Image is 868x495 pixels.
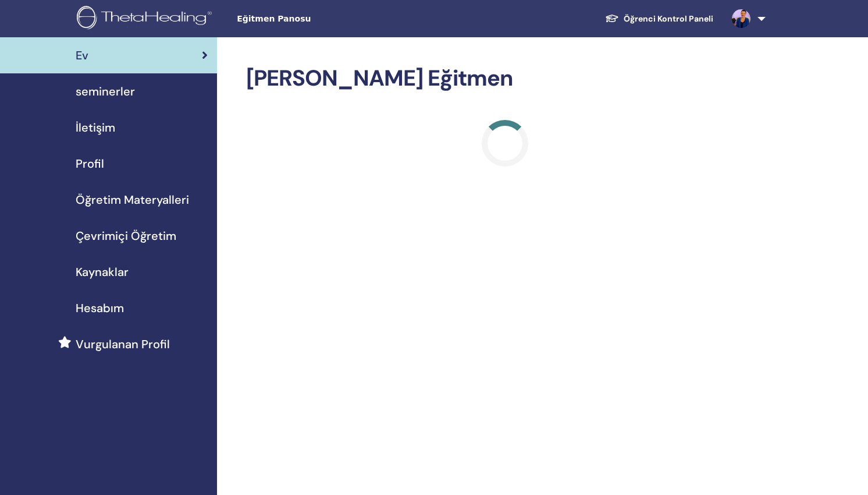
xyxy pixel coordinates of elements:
[76,299,124,317] span: Hesabım
[76,263,129,281] span: Kaynaklar
[732,9,750,28] img: default.jpg
[76,191,189,208] span: Öğretim Materyalleri
[76,47,88,64] span: Ev
[77,6,216,32] img: logo.png
[76,155,104,172] span: Profil
[76,335,170,353] span: Vurgulanan Profil
[237,13,411,25] span: Eğitmen Panosu
[246,65,763,92] h2: [PERSON_NAME] Eğitmen
[76,227,176,245] span: Çevrimiçi Öğretim
[605,13,619,23] img: graduation-cap-white.svg
[76,83,135,100] span: seminerler
[596,8,723,30] a: Öğrenci Kontrol Paneli
[76,119,115,136] span: İletişim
